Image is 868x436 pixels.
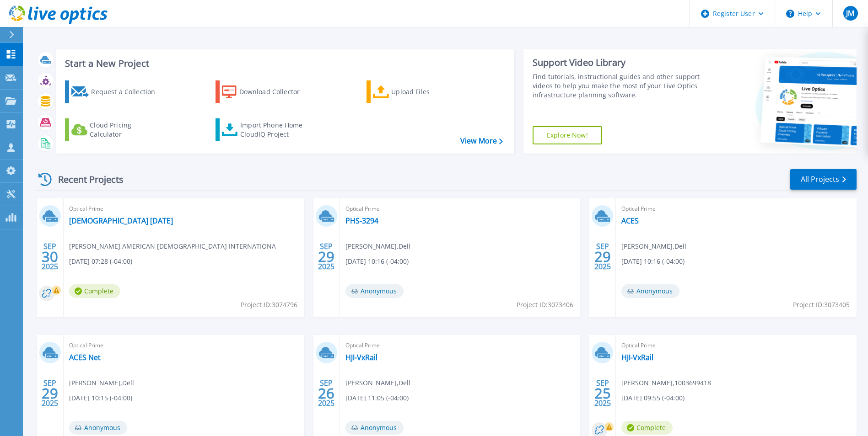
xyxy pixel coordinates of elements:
span: [DATE] 11:05 (-04:00) [345,393,409,403]
span: Optical Prime [621,204,851,214]
a: HJI-VxRail [621,353,653,362]
div: SEP 2025 [594,377,611,410]
div: Cloud Pricing Calculator [90,121,163,139]
h3: Start a New Project [65,58,502,69]
span: 29 [318,253,334,261]
div: SEP 2025 [318,377,335,410]
a: HJI-VxRail [345,353,377,362]
span: [PERSON_NAME] , 1003699418 [621,378,711,388]
a: Download Collector [216,80,318,103]
div: Request a Collection [91,83,164,101]
div: Support Video Library [533,57,702,69]
span: Optical Prime [69,204,299,214]
span: [PERSON_NAME] , Dell [621,241,686,251]
span: Anonymous [69,421,127,435]
span: Project ID: 3073405 [793,300,850,310]
div: Upload Files [391,83,464,101]
span: [DATE] 09:55 (-04:00) [621,393,685,403]
a: PHS-3294 [345,216,378,225]
div: Recent Projects [35,168,136,191]
span: Anonymous [345,421,404,435]
span: Project ID: 3073406 [517,300,573,310]
a: Request a Collection [65,80,167,103]
span: [DATE] 10:15 (-04:00) [69,393,132,403]
span: [PERSON_NAME] , Dell [345,241,410,251]
a: All Projects [790,169,857,190]
span: JM [846,10,854,17]
span: Complete [621,421,673,435]
span: 29 [42,389,58,397]
span: Project ID: 3074796 [241,300,297,310]
span: Anonymous [621,284,679,298]
span: Optical Prime [69,340,299,351]
span: Anonymous [345,284,404,298]
a: [DEMOGRAPHIC_DATA] [DATE] [69,216,173,225]
a: ACES [621,216,639,225]
a: Cloud Pricing Calculator [65,118,167,141]
span: Complete [69,284,120,298]
div: Find tutorials, instructional guides and other support videos to help you make the most of your L... [533,72,702,100]
div: SEP 2025 [594,240,611,273]
div: Download Collector [239,83,313,101]
span: [PERSON_NAME] , AMERICAN [DEMOGRAPHIC_DATA] INTERNATIONA [69,241,276,251]
span: 29 [594,253,611,261]
span: [DATE] 07:28 (-04:00) [69,256,132,266]
span: [PERSON_NAME] , Dell [345,378,410,388]
a: Upload Files [367,80,469,103]
span: 25 [594,389,611,397]
div: SEP 2025 [318,240,335,273]
span: Optical Prime [345,340,575,351]
span: [DATE] 10:16 (-04:00) [345,256,409,266]
span: 26 [318,389,334,397]
a: Explore Now! [533,126,602,144]
span: Optical Prime [345,204,575,214]
span: Optical Prime [621,340,851,351]
div: SEP 2025 [41,240,59,273]
div: SEP 2025 [41,377,59,410]
span: 30 [42,253,58,261]
span: [PERSON_NAME] , Dell [69,378,134,388]
a: ACES Net [69,353,101,362]
a: View More [460,137,503,145]
span: [DATE] 10:16 (-04:00) [621,256,685,266]
div: Import Phone Home CloudIQ Project [240,121,312,139]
